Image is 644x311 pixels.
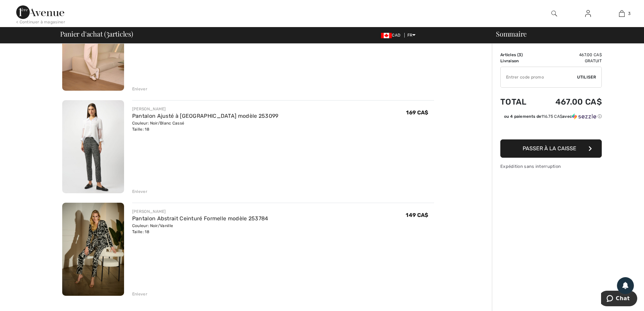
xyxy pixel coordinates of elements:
td: 467.00 CA$ [537,52,602,58]
div: Couleur: Noir/Blanc Cassé Taille: 18 [132,120,279,132]
span: 3 [519,52,521,57]
td: Articles ( ) [500,52,537,58]
img: Sezzle [572,113,596,119]
a: Pantalon Abstrait Ceinturé Formelle modèle 253784 [132,215,268,222]
td: Total [500,90,537,113]
span: Panier d'achat ( articles) [60,30,133,37]
img: Pantalon Ajusté à Cheville modèle 253099 [62,100,124,193]
div: [PERSON_NAME] [132,106,279,112]
button: Passer à la caisse [500,139,602,158]
span: 3 [628,10,630,17]
a: 3 [605,9,638,18]
img: Mon panier [619,9,625,18]
img: Mes infos [585,9,591,18]
span: CAD [381,33,403,38]
span: Passer à la caisse [523,145,576,152]
img: Pantalon Abstrait Ceinturé Formelle modèle 253784 [62,203,124,296]
td: Livraison [500,58,537,64]
a: Se connecter [580,9,596,18]
iframe: PayPal-paypal [500,122,602,137]
img: Canadian Dollar [381,33,392,38]
div: ou 4 paiements de116.75 CA$avecSezzle Cliquez pour en savoir plus sur Sezzle [500,113,602,122]
td: 467.00 CA$ [537,90,602,113]
span: 169 CA$ [406,109,428,116]
a: Pantalon Ajusté à [GEOGRAPHIC_DATA] modèle 253099 [132,113,279,119]
input: Code promo [501,67,577,87]
iframe: Ouvre un widget dans lequel vous pouvez chatter avec l’un de nos agents [601,291,637,308]
img: 1ère Avenue [16,5,64,19]
span: FR [407,33,416,38]
div: Couleur: Noir/Vanille Taille: 18 [132,223,268,235]
div: [PERSON_NAME] [132,208,268,215]
div: < Continuer à magasiner [16,19,65,25]
span: 149 CA$ [406,212,428,218]
div: Enlever [132,86,147,92]
span: Utiliser [577,74,596,80]
img: recherche [551,9,557,18]
div: Enlever [132,291,147,297]
div: ou 4 paiements de avec [504,113,602,119]
div: Expédition sans interruption [500,163,602,170]
span: 3 [106,29,109,38]
div: Enlever [132,188,147,195]
div: Sommaire [488,30,640,37]
td: Gratuit [537,58,602,64]
span: 116.75 CA$ [541,114,562,119]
